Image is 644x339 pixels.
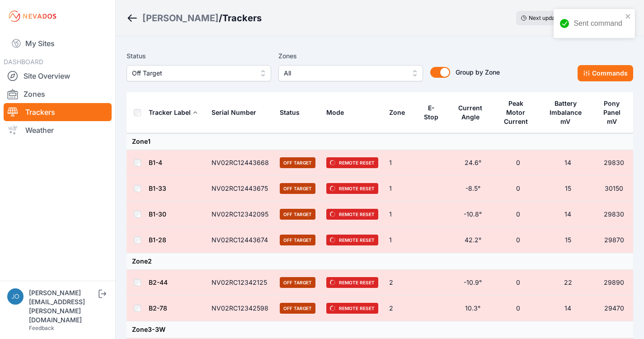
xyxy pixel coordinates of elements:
[541,227,595,253] td: 15
[451,296,495,321] td: 10.3°
[4,85,112,103] a: Zones
[578,65,633,81] button: Commands
[389,108,405,117] div: Zone
[278,51,423,61] label: Zones
[326,235,378,245] span: Remote Reset
[541,270,595,296] td: 22
[600,99,623,126] div: Pony Panel mV
[149,108,191,117] div: Tracker Label
[573,18,622,29] div: Sent command
[206,296,274,321] td: NV02RC12342598
[500,99,531,126] div: Peak Motor Current
[546,99,585,126] div: Battery Imbalance mV
[546,93,589,132] button: Battery Imbalance mV
[127,133,633,150] td: Zone 1
[595,227,633,253] td: 29870
[29,325,54,331] a: Feedback
[149,278,168,286] a: B2-44
[326,108,344,117] div: Mode
[384,176,418,202] td: 1
[456,68,500,76] span: Group by Zone
[326,157,378,168] span: Remote Reset
[326,209,378,220] span: Remote Reset
[7,9,58,24] img: Nevados
[541,176,595,202] td: 15
[149,184,166,192] a: B1-33
[278,65,423,81] button: All
[326,277,378,288] span: Remote Reset
[127,253,633,270] td: Zone 2
[595,270,633,296] td: 29890
[149,210,166,218] a: B1-30
[280,235,315,245] span: Off Target
[451,227,495,253] td: 42.2°
[389,102,412,123] button: Zone
[326,102,351,123] button: Mode
[541,150,595,176] td: 14
[284,68,405,79] span: All
[142,12,219,24] a: [PERSON_NAME]
[495,202,541,227] td: 0
[4,121,112,139] a: Weather
[206,150,274,176] td: NV02RC12443668
[127,65,271,81] button: Off Target
[500,93,536,132] button: Peak Motor Current
[456,97,490,128] button: Current Angle
[222,12,262,24] h3: Trackers
[451,150,495,176] td: 24.6°
[4,58,43,66] span: DASHBOARD
[127,6,262,30] nav: Breadcrumb
[127,51,271,61] label: Status
[280,303,315,314] span: Off Target
[280,102,307,123] button: Status
[4,103,112,121] a: Trackers
[423,104,439,122] div: E-Stop
[206,270,274,296] td: NV02RC12342125
[280,108,300,117] div: Status
[451,202,495,227] td: -10.8°
[541,202,595,227] td: 14
[206,202,274,227] td: NV02RC12342095
[495,227,541,253] td: 0
[600,93,628,132] button: Pony Panel mV
[384,270,418,296] td: 2
[149,236,166,244] a: B1-28
[595,296,633,321] td: 29470
[529,14,566,21] span: Next update in
[384,202,418,227] td: 1
[326,183,378,194] span: Remote Reset
[595,150,633,176] td: 29830
[384,227,418,253] td: 1
[384,296,418,321] td: 2
[212,108,256,117] div: Serial Number
[7,288,24,305] img: joe.mikula@nevados.solar
[219,12,222,24] span: /
[280,183,315,194] span: Off Target
[495,296,541,321] td: 0
[384,150,418,176] td: 1
[495,176,541,202] td: 0
[495,150,541,176] td: 0
[326,303,378,314] span: Remote Reset
[451,176,495,202] td: -8.5°
[595,202,633,227] td: 29830
[280,209,315,220] span: Off Target
[132,68,253,79] span: Off Target
[625,13,631,20] button: close
[149,159,162,166] a: B1-4
[127,321,633,338] td: Zone 3-3W
[206,227,274,253] td: NV02RC12443674
[4,33,112,54] a: My Sites
[280,157,315,168] span: Off Target
[206,176,274,202] td: NV02RC12443675
[4,67,112,85] a: Site Overview
[595,176,633,202] td: 30150
[212,102,263,123] button: Serial Number
[29,288,97,325] div: [PERSON_NAME][EMAIL_ADDRESS][PERSON_NAME][DOMAIN_NAME]
[149,304,167,312] a: B2-78
[451,270,495,296] td: -10.9°
[280,277,315,288] span: Off Target
[541,296,595,321] td: 14
[149,102,198,123] button: Tracker Label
